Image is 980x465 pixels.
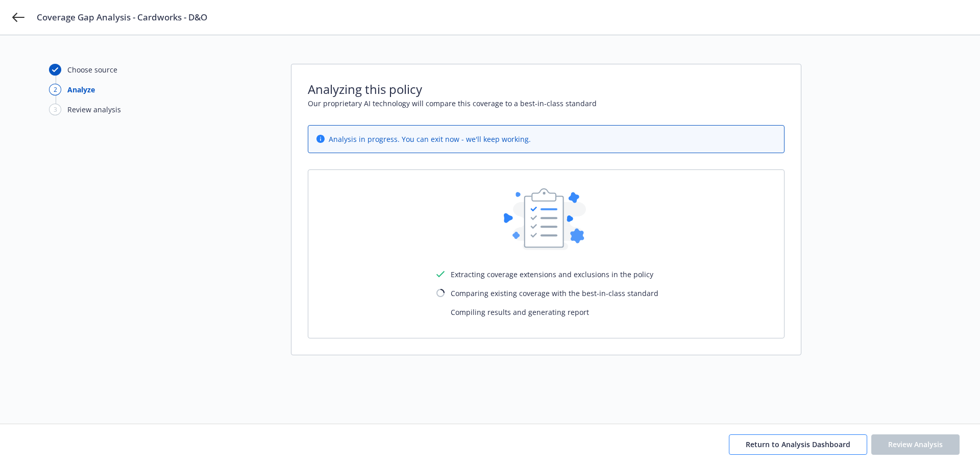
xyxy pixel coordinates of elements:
div: Choose source [67,64,117,75]
div: 3 [49,104,61,115]
span: Comparing existing coverage with the best-in-class standard [451,288,658,299]
span: Analysis in progress. You can exit now - we'll keep working. [329,134,531,144]
button: Review Analysis [871,434,960,455]
div: 2 [49,84,61,95]
span: Compiling results and generating report [451,307,589,317]
span: Return to Analysis Dashboard [746,439,850,449]
span: Extracting coverage extensions and exclusions in the policy [451,269,653,280]
div: Review analysis [67,104,121,115]
span: Our proprietary AI technology will compare this coverage to a best-in-class standard [308,98,785,109]
div: Analyze [67,84,95,95]
span: Review Analysis [888,439,943,449]
button: Return to Analysis Dashboard [729,434,867,455]
span: Coverage Gap Analysis - Cardworks - D&O [37,11,207,23]
span: Analyzing this policy [308,81,785,98]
